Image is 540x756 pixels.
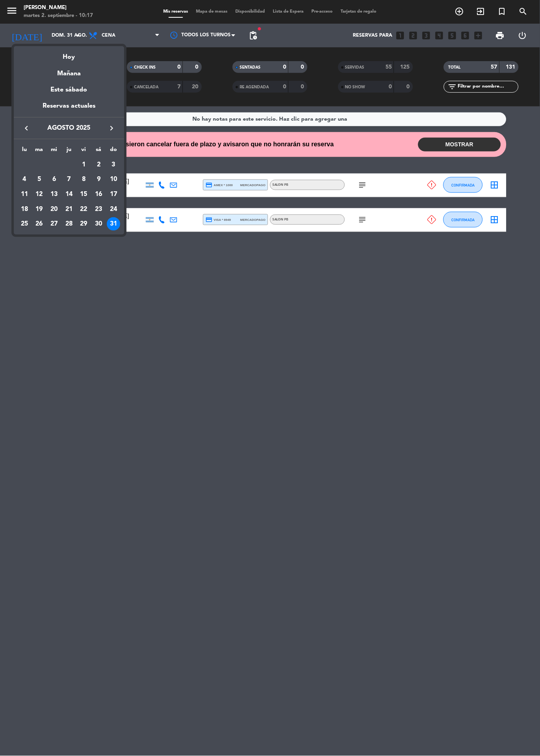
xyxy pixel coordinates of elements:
div: 3 [107,158,120,172]
div: 30 [92,217,105,231]
div: 17 [107,188,120,201]
td: 11 de agosto de 2025 [17,187,32,202]
td: 3 de agosto de 2025 [106,157,121,172]
i: keyboard_arrow_left [22,123,31,133]
td: 2 de agosto de 2025 [91,157,106,172]
td: 8 de agosto de 2025 [76,172,91,187]
div: 5 [33,173,46,186]
div: 25 [18,217,31,231]
td: 26 de agosto de 2025 [32,217,47,232]
div: Este sábado [14,79,124,101]
div: 26 [33,217,46,231]
i: keyboard_arrow_right [107,123,116,133]
td: 4 de agosto de 2025 [17,172,32,187]
button: keyboard_arrow_left [19,123,34,133]
div: 1 [77,158,91,172]
div: 7 [62,173,76,186]
td: 14 de agosto de 2025 [61,187,76,202]
div: 22 [77,203,91,216]
td: 31 de agosto de 2025 [106,217,121,232]
td: 20 de agosto de 2025 [47,202,61,217]
button: keyboard_arrow_right [104,123,119,133]
th: jueves [61,145,76,157]
td: 15 de agosto de 2025 [76,187,91,202]
th: sábado [91,145,106,157]
div: 27 [47,217,61,231]
th: miércoles [47,145,61,157]
td: 29 de agosto de 2025 [76,217,91,232]
td: 21 de agosto de 2025 [61,202,76,217]
td: 16 de agosto de 2025 [91,187,106,202]
div: 9 [92,173,105,186]
th: domingo [106,145,121,157]
td: 30 de agosto de 2025 [91,217,106,232]
div: 12 [33,188,46,201]
div: Reservas actuales [14,101,124,117]
td: 6 de agosto de 2025 [47,172,61,187]
td: 9 de agosto de 2025 [91,172,106,187]
div: Mañana [14,63,124,79]
td: 19 de agosto de 2025 [32,202,47,217]
td: AGO. [17,157,76,172]
th: viernes [76,145,91,157]
td: 25 de agosto de 2025 [17,217,32,232]
div: 11 [18,188,31,201]
div: 8 [77,173,91,186]
div: 20 [47,203,61,216]
div: Hoy [14,46,124,62]
div: 31 [107,217,120,231]
div: 16 [92,188,105,201]
div: 19 [33,203,46,216]
div: 24 [107,203,120,216]
td: 5 de agosto de 2025 [32,172,47,187]
div: 10 [107,173,120,186]
td: 27 de agosto de 2025 [47,217,61,232]
div: 2 [92,158,105,172]
th: martes [32,145,47,157]
td: 10 de agosto de 2025 [106,172,121,187]
div: 15 [77,188,91,201]
td: 7 de agosto de 2025 [61,172,76,187]
td: 17 de agosto de 2025 [106,187,121,202]
td: 13 de agosto de 2025 [47,187,61,202]
div: 6 [47,173,61,186]
td: 23 de agosto de 2025 [91,202,106,217]
div: 23 [92,203,105,216]
th: lunes [17,145,32,157]
td: 18 de agosto de 2025 [17,202,32,217]
td: 28 de agosto de 2025 [61,217,76,232]
td: 24 de agosto de 2025 [106,202,121,217]
div: 13 [47,188,61,201]
div: 29 [77,217,91,231]
div: 14 [62,188,76,201]
div: 4 [18,173,31,186]
td: 12 de agosto de 2025 [32,187,47,202]
span: agosto 2025 [34,123,104,133]
td: 22 de agosto de 2025 [76,202,91,217]
div: 28 [62,217,76,231]
div: 21 [62,203,76,216]
div: 18 [18,203,31,216]
td: 1 de agosto de 2025 [76,157,91,172]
